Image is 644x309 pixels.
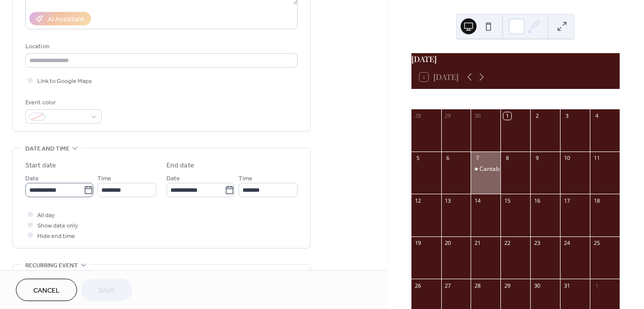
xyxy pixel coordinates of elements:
[533,154,541,162] div: 9
[593,197,600,204] div: 18
[503,239,511,247] div: 22
[563,282,570,289] div: 31
[37,231,75,241] span: Hide end time
[25,97,100,108] div: Event color
[503,112,511,120] div: 1
[25,144,70,154] span: Date and time
[474,112,481,120] div: 30
[414,112,422,120] div: 28
[414,239,422,247] div: 19
[444,154,452,162] div: 6
[25,260,78,271] span: Recurring event
[563,239,570,247] div: 24
[444,197,452,204] div: 13
[474,239,481,247] div: 21
[593,154,600,162] div: 11
[166,173,180,184] span: Date
[25,173,39,184] span: Date
[533,112,541,120] div: 2
[474,197,481,204] div: 14
[97,173,111,184] span: Time
[503,197,511,204] div: 15
[563,154,570,162] div: 10
[37,221,78,231] span: Show date only
[474,89,501,109] div: Tue
[557,89,584,109] div: Fri
[503,154,511,162] div: 8
[414,154,422,162] div: 5
[414,282,422,289] div: 26
[593,282,600,289] div: 1
[419,89,447,109] div: Sun
[474,154,481,162] div: 7
[529,89,557,109] div: Thu
[502,89,529,109] div: Wed
[533,239,541,247] div: 23
[411,53,620,65] div: [DATE]
[37,76,92,86] span: Link to Google Maps
[33,286,60,296] span: Cancel
[533,282,541,289] div: 30
[444,239,452,247] div: 20
[563,197,570,204] div: 17
[563,112,570,120] div: 3
[480,165,521,173] div: Cantab Lounge
[533,197,541,204] div: 16
[471,165,500,173] div: Cantab Lounge
[444,112,452,120] div: 29
[447,89,474,109] div: Mon
[593,239,600,247] div: 25
[16,279,77,301] button: Cancel
[444,282,452,289] div: 27
[25,41,296,52] div: Location
[25,160,56,171] div: Start date
[584,89,612,109] div: Sat
[414,197,422,204] div: 12
[166,160,194,171] div: End date
[503,282,511,289] div: 29
[474,282,481,289] div: 28
[239,173,252,184] span: Time
[593,112,600,120] div: 4
[37,210,55,221] span: All day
